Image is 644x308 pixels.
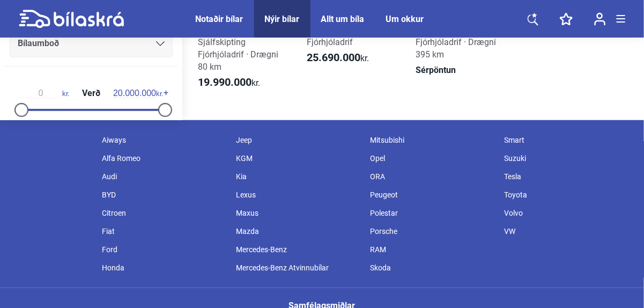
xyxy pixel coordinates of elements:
span: Bílaumboð [18,36,59,51]
span: kr. [113,89,163,98]
a: Nýir bílar [265,14,300,24]
img: user-login.svg [594,12,606,26]
div: Smart [499,131,633,149]
div: Mazda [231,222,365,240]
div: Opel [365,149,499,167]
div: Skoda [365,259,499,277]
div: Audi [97,167,231,186]
b: 19.990.000 [198,76,251,89]
div: Mitsubishi [365,131,499,149]
div: Lexus [231,186,365,204]
div: Peugeot [365,186,499,204]
div: Porsche [365,222,499,240]
div: Aiways [97,131,231,149]
div: Tesla [499,167,633,186]
div: KGM [231,149,365,167]
div: Volvo [499,204,633,222]
div: Mercedes-Benz [231,240,365,259]
span: kr. [307,52,369,64]
a: Allt um bíla [321,14,365,24]
div: Polestar [365,204,499,222]
div: Maxus [231,204,365,222]
div: BYD [97,186,231,204]
div: Ford [97,240,231,259]
div: Fiat [97,222,231,240]
div: VW [499,222,633,240]
div: RAM [365,240,499,259]
div: Mercedes-Benz Atvinnubílar [231,259,365,277]
div: ORA [365,167,499,186]
span: Rafmagn · Sjálfskipting Fjórhjóladrif · Drægni 395 km [416,25,506,60]
span: Verð [79,89,103,98]
span: kr. [19,89,69,98]
a: Notaðir bílar [196,14,243,24]
a: Um okkur [386,14,424,24]
div: Sérpöntun [411,64,510,76]
div: Suzuki [499,149,633,167]
div: Honda [97,259,231,277]
div: Kia [231,167,365,186]
div: Jeep [231,131,365,149]
div: Citroen [97,204,231,222]
span: kr. [198,76,260,89]
div: Alfa Romeo [97,149,231,167]
div: Toyota [499,186,633,204]
b: 25.690.000 [307,51,360,64]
